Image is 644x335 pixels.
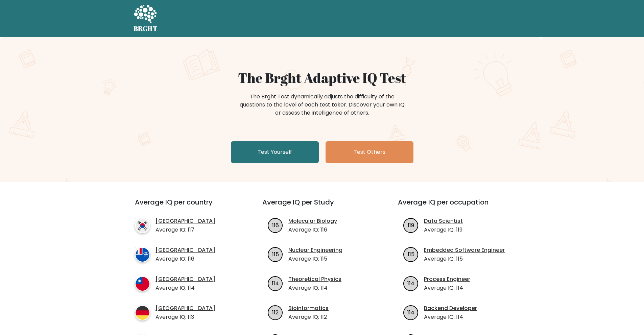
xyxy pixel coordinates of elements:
p: Average IQ: 116 [288,226,337,234]
p: Average IQ: 119 [424,226,463,234]
p: Average IQ: 114 [156,284,215,292]
a: Backend Developer [424,304,477,312]
a: [GEOGRAPHIC_DATA] [156,217,215,225]
text: 119 [408,221,414,229]
a: Embedded Software Engineer [424,246,505,254]
a: Process Engineer [424,275,470,283]
p: Average IQ: 114 [288,284,341,292]
img: country [135,247,150,262]
p: Average IQ: 112 [288,313,329,321]
p: Average IQ: 117 [156,226,215,234]
img: country [135,218,150,233]
text: 115 [272,250,279,258]
a: Theoretical Physics [288,275,341,283]
p: Average IQ: 115 [288,255,342,263]
text: 114 [272,279,279,287]
text: 114 [407,279,414,287]
p: Average IQ: 115 [424,255,505,263]
text: 112 [272,308,279,316]
a: Test Yourself [231,141,319,163]
a: [GEOGRAPHIC_DATA] [156,304,215,312]
a: [GEOGRAPHIC_DATA] [156,246,215,254]
p: Average IQ: 114 [424,313,477,321]
a: [GEOGRAPHIC_DATA] [156,275,215,283]
a: Nuclear Engineering [288,246,342,254]
a: Molecular Biology [288,217,337,225]
p: Average IQ: 113 [156,313,215,321]
h3: Average IQ per Study [262,198,382,214]
img: country [135,276,150,291]
text: 116 [272,221,279,229]
h1: The Brght Adaptive IQ Test [157,70,487,86]
a: Data Scientist [424,217,463,225]
p: Average IQ: 114 [424,284,470,292]
a: Bioinformatics [288,304,329,312]
h5: BRGHT [134,25,158,33]
a: BRGHT [134,3,158,34]
text: 114 [407,308,414,316]
h3: Average IQ per country [135,198,238,214]
text: 115 [408,250,414,258]
h3: Average IQ per occupation [398,198,517,214]
div: The Brght Test dynamically adjusts the difficulty of the questions to the level of each test take... [238,93,407,117]
p: Average IQ: 116 [156,255,215,263]
a: Test Others [326,141,413,163]
img: country [135,305,150,320]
